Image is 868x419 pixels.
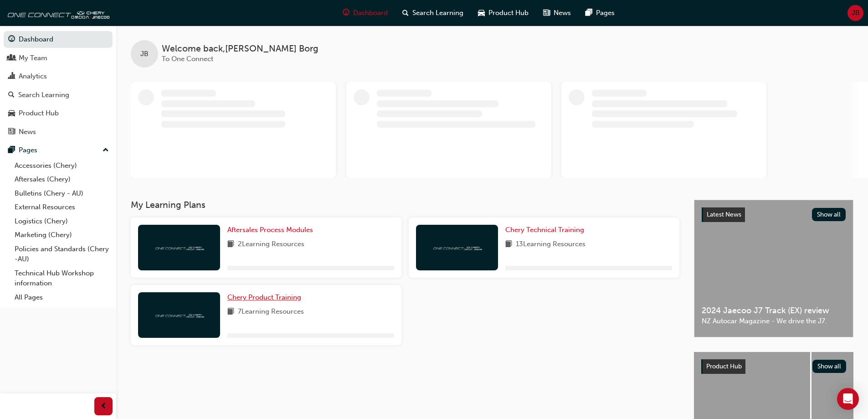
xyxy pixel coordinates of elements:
a: Product HubShow all [701,359,846,374]
a: Dashboard [4,31,113,48]
button: Pages [4,142,113,159]
span: 2 Learning Resources [238,239,304,250]
span: car-icon [478,7,485,19]
span: guage-icon [8,36,15,44]
span: News [554,8,571,18]
img: oneconnect [432,243,482,252]
a: Aftersales (Chery) [11,172,113,186]
span: Search Learning [412,8,463,18]
button: Show all [812,360,847,373]
a: Latest NewsShow all [702,207,846,222]
a: search-iconSearch Learning [395,4,471,22]
img: oneconnect [5,4,109,22]
a: Policies and Standards (Chery -AU) [11,242,113,266]
div: Pages [19,145,37,155]
span: JB [852,8,860,18]
span: guage-icon [343,7,349,19]
a: Aftersales Process Modules [227,225,317,235]
span: search-icon [8,91,15,99]
a: Search Learning [4,87,113,103]
a: Technical Hub Workshop information [11,266,113,290]
span: up-icon [103,145,109,156]
a: Bulletins (Chery - AU) [11,186,113,201]
a: Latest NewsShow all2024 Jaecoo J7 Track (EX) reviewNZ Autocar Magazine - We drive the J7. [694,200,853,337]
a: External Resources [11,200,113,214]
button: Show all [812,208,846,221]
span: JB [140,49,149,59]
h3: My Learning Plans [131,200,679,210]
span: Dashboard [353,8,388,18]
a: Logistics (Chery) [11,214,113,228]
span: chart-icon [8,72,15,81]
span: car-icon [8,109,15,118]
span: Product Hub [706,362,742,370]
span: book-icon [505,239,512,250]
div: News [19,127,36,137]
a: Marketing (Chery) [11,228,113,242]
div: Analytics [19,71,47,82]
span: book-icon [227,239,234,250]
span: pages-icon [586,7,592,19]
span: news-icon [543,7,550,19]
span: book-icon [227,306,234,318]
span: Latest News [707,211,741,218]
div: Search Learning [18,90,69,100]
a: guage-iconDashboard [335,4,395,22]
span: Chery Product Training [227,293,301,301]
span: search-icon [402,7,409,19]
div: Product Hub [19,108,59,119]
span: pages-icon [8,146,15,155]
span: 7 Learning Resources [238,306,304,318]
span: Pages [596,8,615,18]
a: news-iconNews [536,4,578,22]
a: My Team [4,50,113,67]
span: Chery Technical Training [505,226,584,234]
span: 2024 Jaecoo J7 Track (EX) review [702,305,846,316]
img: oneconnect [154,243,204,252]
span: people-icon [8,54,15,62]
span: NZ Autocar Magazine - We drive the J7. [702,316,846,326]
a: All Pages [11,290,113,305]
span: prev-icon [100,401,107,412]
a: car-iconProduct Hub [471,4,536,22]
div: Open Intercom Messenger [837,388,859,410]
button: DashboardMy TeamAnalyticsSearch LearningProduct HubNews [4,29,113,142]
img: oneconnect [154,310,204,319]
a: Accessories (Chery) [11,159,113,173]
a: Product Hub [4,105,113,122]
a: News [4,124,113,140]
span: To One Connect [162,55,213,63]
div: My Team [19,53,47,63]
span: news-icon [8,128,15,136]
a: pages-iconPages [578,4,622,22]
button: JB [847,5,863,21]
span: Aftersales Process Modules [227,226,313,234]
a: Analytics [4,68,113,85]
a: Chery Product Training [227,292,305,303]
a: Chery Technical Training [505,225,588,235]
span: 13 Learning Resources [516,239,586,250]
span: Welcome back , [PERSON_NAME] Borg [162,44,318,54]
span: Product Hub [488,8,529,18]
